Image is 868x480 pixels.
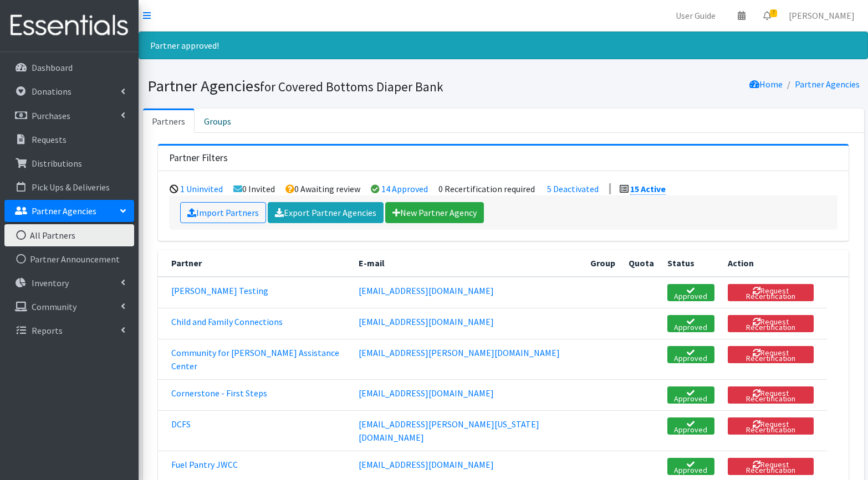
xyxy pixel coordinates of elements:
[4,56,134,79] a: Dashboard
[147,76,499,96] h1: Partner Agencies
[359,285,494,296] a: [EMAIL_ADDRESS][DOMAIN_NAME]
[180,183,223,194] a: 1 Uninvited
[359,388,494,399] a: [EMAIL_ADDRESS][DOMAIN_NAME]
[32,134,67,145] p: Requests
[754,4,780,27] a: 7
[770,9,777,17] span: 7
[4,296,134,318] a: Community
[795,79,860,90] a: Partner Agencies
[268,202,384,223] a: Export Partner Agencies
[143,109,195,133] a: Partners
[32,62,73,73] p: Dashboard
[4,105,134,127] a: Purchases
[4,248,134,270] a: Partner Announcement
[233,183,275,194] li: 0 Invited
[32,205,96,216] p: Partner Agencies
[171,316,283,327] a: Child and Family Connections
[158,250,352,277] th: Partner
[661,250,721,277] th: Status
[169,152,228,164] h3: Partner Filters
[547,183,599,194] a: 5 Deactivated
[667,458,714,475] a: Approved
[385,202,484,223] a: New Partner Agency
[352,250,584,277] th: E-mail
[32,158,82,169] p: Distributions
[622,250,661,277] th: Quota
[4,224,134,246] a: All Partners
[4,176,134,198] a: Pick Ups & Deliveries
[32,182,110,193] p: Pick Ups & Deliveries
[4,200,134,222] a: Partner Agencies
[438,183,535,194] li: 0 Recertification required
[32,86,72,97] p: Donations
[32,110,70,121] p: Purchases
[171,419,191,430] a: DCFS
[171,347,339,371] a: Community for [PERSON_NAME] Assistance Center
[180,202,266,223] a: Import Partners
[667,417,714,435] a: Approved
[381,183,428,194] a: 14 Approved
[359,419,539,443] a: [EMAIL_ADDRESS][PERSON_NAME][US_STATE][DOMAIN_NAME]
[4,80,134,102] a: Donations
[4,7,134,44] img: HumanEssentials
[171,459,238,470] a: Fuel Pantry JWCC
[749,79,783,90] a: Home
[780,4,864,27] a: [PERSON_NAME]
[728,284,814,301] button: Request Recertification
[728,458,814,475] button: Request Recertification
[584,250,622,277] th: Group
[728,417,814,435] button: Request Recertification
[4,128,134,151] a: Requests
[4,152,134,174] a: Distributions
[728,386,814,404] button: Request Recertification
[728,315,814,332] button: Request Recertification
[4,272,134,294] a: Inventory
[667,386,714,404] a: Approved
[359,459,494,470] a: [EMAIL_ADDRESS][DOMAIN_NAME]
[171,285,268,296] a: [PERSON_NAME] Testing
[195,109,241,133] a: Groups
[359,347,560,358] a: [EMAIL_ADDRESS][PERSON_NAME][DOMAIN_NAME]
[667,4,724,27] a: User Guide
[728,346,814,363] button: Request Recertification
[721,250,827,277] th: Action
[667,315,714,332] a: Approved
[667,346,714,363] a: Approved
[630,183,666,195] a: 15 Active
[32,277,69,288] p: Inventory
[171,388,267,399] a: Cornerstone - First Steps
[285,183,360,194] li: 0 Awaiting review
[359,316,494,327] a: [EMAIL_ADDRESS][DOMAIN_NAME]
[4,319,134,342] a: Reports
[32,301,76,312] p: Community
[260,79,443,95] small: for Covered Bottoms Diaper Bank
[667,284,714,301] a: Approved
[32,325,63,336] p: Reports
[139,32,868,59] div: Partner approved!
